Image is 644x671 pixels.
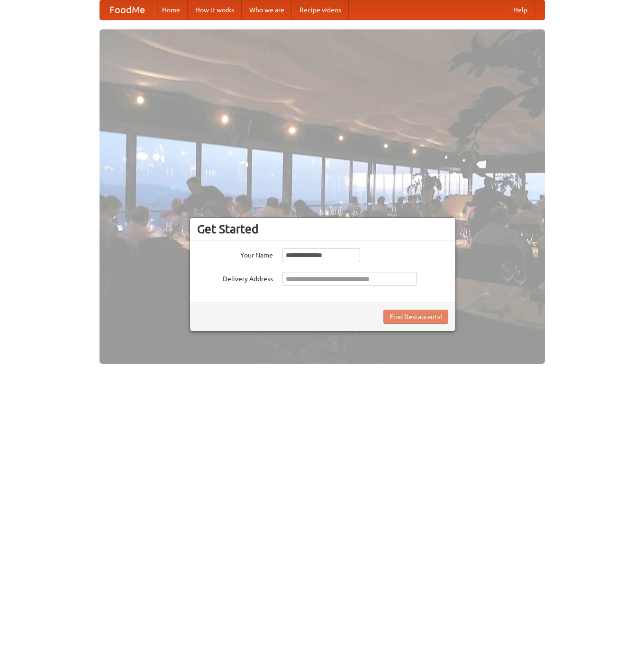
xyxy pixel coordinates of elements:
[197,248,273,260] label: Your Name
[506,0,535,19] a: Help
[197,272,273,284] label: Delivery Address
[197,222,448,236] h3: Get Started
[154,0,188,19] a: Home
[100,0,154,19] a: FoodMe
[383,310,448,324] button: Find Restaurants!
[188,0,242,19] a: How it works
[242,0,292,19] a: Who we are
[292,0,349,19] a: Recipe videos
